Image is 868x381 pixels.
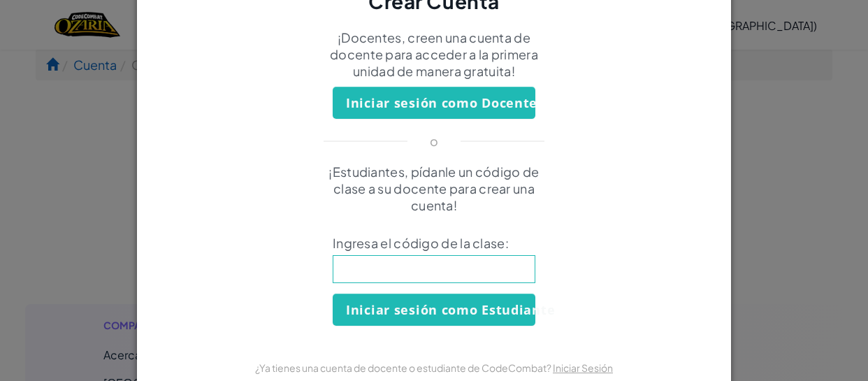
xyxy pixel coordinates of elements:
p: ¡Estudiantes, pídanle un código de clase a su docente para crear una cuenta! [312,164,556,214]
button: Iniciar sesión como Estudiante [333,294,535,326]
button: Iniciar sesión como Docente [333,87,535,119]
p: ¡Docentes, creen una cuenta de docente para acceder a la primera unidad de manera gratuita! [312,29,556,80]
span: ¿Ya tienes una cuenta de docente o estudiante de CodeCombat? [255,361,553,374]
span: Ingresa el código de la clase: [333,235,535,252]
p: o [430,133,438,150]
a: Iniciar Sesión [553,361,613,374]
